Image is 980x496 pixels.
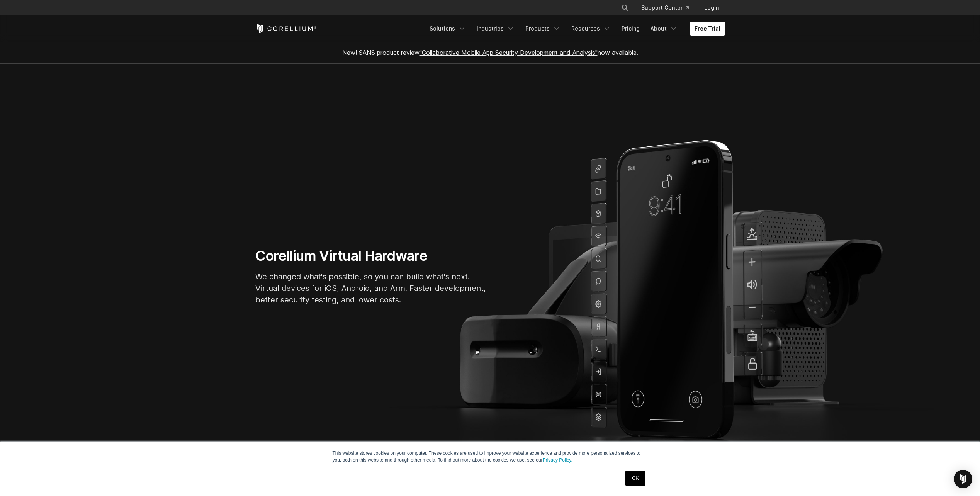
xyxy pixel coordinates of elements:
[425,22,470,36] a: Solutions
[333,450,648,464] p: This website stores cookies on your computer. These cookies are used to improve your website expe...
[954,470,972,488] div: Open Intercom Messenger
[543,457,572,463] a: Privacy Policy.
[425,22,725,36] div: Navigation Menu
[255,247,487,265] h1: Corellium Virtual Hardware
[635,1,695,15] a: Support Center
[472,22,519,36] a: Industries
[612,1,725,15] div: Navigation Menu
[342,49,638,56] span: New! SANS product review now available.
[255,24,317,33] a: Corellium Home
[690,22,725,36] a: Free Trial
[617,22,644,36] a: Pricing
[255,271,487,306] p: We changed what's possible, so you can build what's next. Virtual devices for iOS, Android, and A...
[625,471,645,486] a: OK
[698,1,725,15] a: Login
[567,22,615,36] a: Resources
[646,22,682,36] a: About
[521,22,565,36] a: Products
[618,1,632,15] button: Search
[420,49,598,56] a: "Collaborative Mobile App Security Development and Analysis"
